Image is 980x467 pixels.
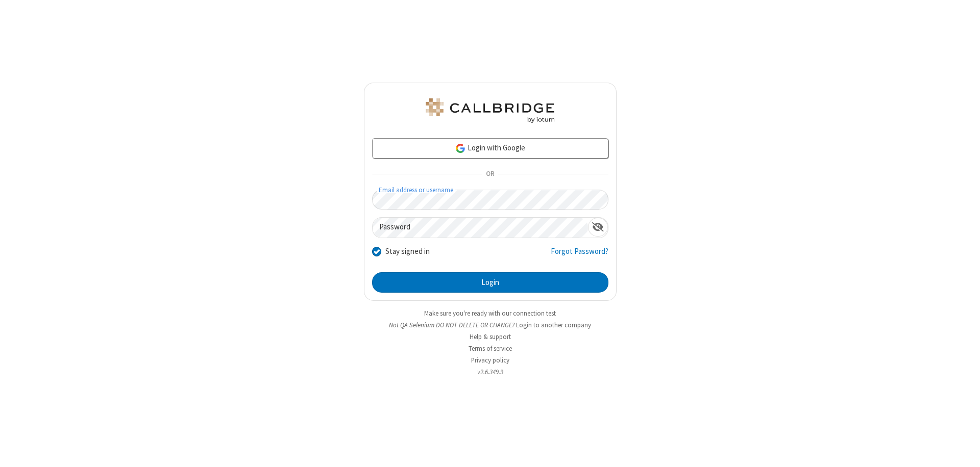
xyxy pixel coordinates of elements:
input: Email address or username [372,190,608,210]
a: Terms of service [469,344,512,353]
a: Privacy policy [471,356,509,365]
img: QA Selenium DO NOT DELETE OR CHANGE [424,98,556,123]
button: Login to another company [516,320,591,330]
li: Not QA Selenium DO NOT DELETE OR CHANGE? [364,320,617,330]
input: Password [373,218,588,238]
img: google-icon.png [455,143,466,154]
button: Login [372,272,608,293]
a: Forgot Password? [551,246,608,265]
a: Make sure you're ready with our connection test [424,309,556,318]
label: Stay signed in [385,246,430,257]
a: Login with Google [372,138,608,159]
a: Help & support [470,332,511,341]
span: OR [482,167,498,181]
div: Show password [588,218,608,237]
li: v2.6.349.9 [364,367,617,377]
